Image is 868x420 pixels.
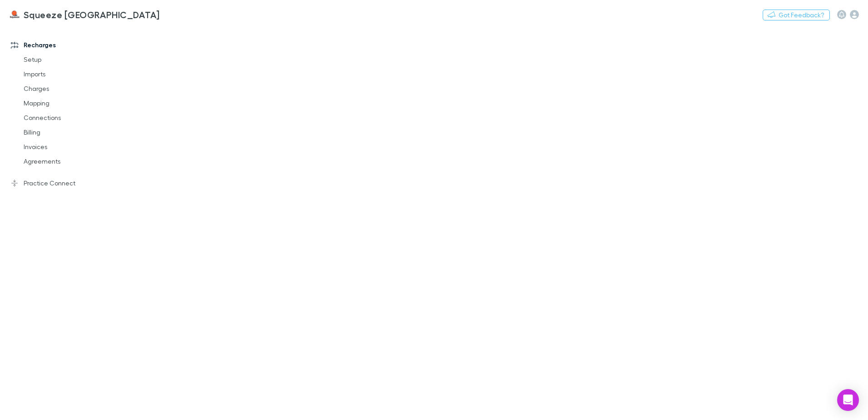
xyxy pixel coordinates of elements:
a: Squeeze [GEOGRAPHIC_DATA] [4,4,165,25]
a: Agreements [15,154,123,169]
div: Open Intercom Messenger [837,389,859,411]
a: Connections [15,110,123,125]
a: Practice Connect [2,176,123,190]
a: Mapping [15,96,123,110]
a: Imports [15,67,123,81]
button: Got Feedback? [763,10,830,20]
a: Recharges [2,38,123,52]
a: Billing [15,125,123,140]
a: Invoices [15,140,123,154]
a: Charges [15,81,123,96]
a: Setup [15,52,123,67]
h3: Squeeze [GEOGRAPHIC_DATA] [24,9,160,20]
img: Squeeze North Sydney's Logo [9,9,20,20]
